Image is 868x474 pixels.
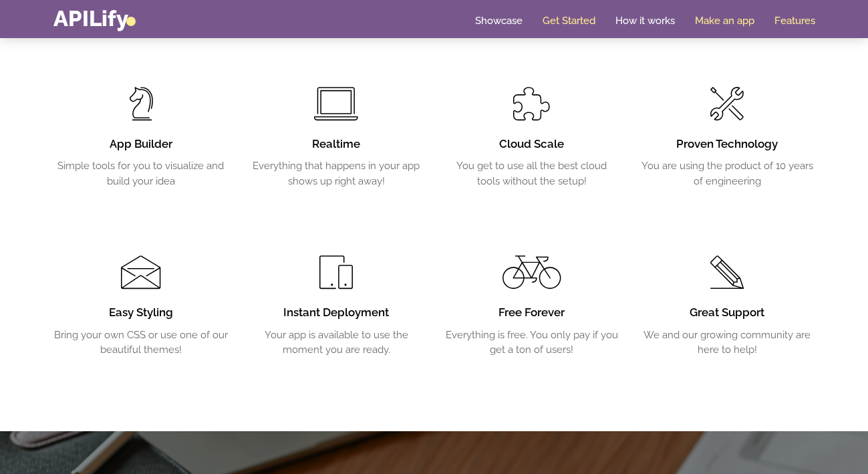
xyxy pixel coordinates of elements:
h3: Realtime [249,136,424,152]
p: You are using the product of 10 years of engineering [639,158,815,189]
h3: Proven Technology [639,136,815,152]
p: We and our growing community are here to help! [639,328,815,358]
p: Simple tools for you to visualize and build your idea [53,158,229,189]
p: Your app is available to use the moment you are ready. [249,328,424,358]
h3: Free Forever [444,305,620,321]
h3: Instant Deployment [249,305,424,321]
a: APILify [53,5,136,31]
h3: App Builder [53,136,229,152]
a: Showcase [475,14,523,27]
p: Everything that happens in your app shows up right away! [249,158,424,189]
a: Make an app [695,14,754,27]
p: Everything is free. You only pay if you get a ton of users! [444,328,620,358]
a: Get Started [543,14,595,27]
p: You get to use all the best cloud tools without the setup! [444,158,620,189]
p: Bring your own CSS or use one of our beautiful themes! [53,328,229,358]
h3: Cloud Scale [444,136,620,152]
h3: Great Support [639,305,815,321]
a: How it works [615,14,675,27]
h3: Easy Styling [53,305,229,321]
a: Features [774,14,815,27]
